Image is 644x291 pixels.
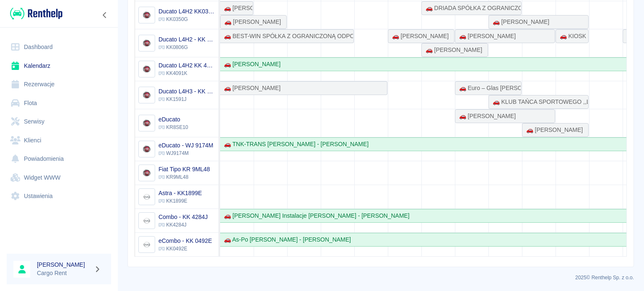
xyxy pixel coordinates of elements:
[158,7,215,15] h6: Ducato L4H2 KK0350G
[158,35,215,44] h6: Ducato L4H2 - KK 0806G
[158,165,210,173] h6: Fiat Tipo KR 9ML48
[221,32,353,41] div: 🚗 BEST-WIN SPÓŁKA Z OGRANICZONĄ ODPOWIEDZIALNOŚCIĄ - [PERSON_NAME]
[158,124,188,131] p: KR8SE10
[140,142,153,156] img: Image
[140,8,153,22] img: Image
[140,190,153,204] img: Image
[7,57,111,75] a: Kalendarz
[489,18,549,26] div: 🚗 [PERSON_NAME]
[158,245,212,252] p: KK0492E
[7,7,62,21] a: Renthelp logo
[489,98,588,106] div: 🚗 KLUB TAŃCA SPORTOWEGO ,,LIDERKI'' - [PERSON_NAME]
[140,62,153,76] img: Image
[140,88,153,102] img: Image
[456,84,521,93] div: 🚗 Euro – Glas [PERSON_NAME] Noga S.J - [PERSON_NAME]
[523,126,583,134] div: 🚗 [PERSON_NAME]
[127,274,634,281] p: 2025 © Renthelp Sp. z o.o.
[556,32,588,41] div: 🚗 KIOSK RUCHU - STUDIO PILATES [PERSON_NAME] - [PERSON_NAME]
[158,221,208,229] p: KK4284J
[221,140,369,149] div: 🚗 TNK-TRANS [PERSON_NAME] - [PERSON_NAME]
[7,187,111,206] a: Ustawienia
[7,168,111,187] a: Widget WWW
[221,4,252,13] div: 🚗 [PERSON_NAME] P.U.H. "KAZUNA" - [PERSON_NAME]
[221,235,351,244] div: 🚗 As-Po [PERSON_NAME] - [PERSON_NAME]
[7,94,111,113] a: Flota
[221,60,280,69] div: 🚗 [PERSON_NAME]
[7,38,111,57] a: Dashboard
[99,10,111,21] button: Zwiń nawigację
[158,87,215,95] h6: Ducato L4H3 - KK 1591J
[422,4,521,13] div: 🚗 DRIADA SPÓŁKA Z OGRANICZONĄ ODPOWIEDZIALNOŚCIĄ - [PERSON_NAME]
[158,95,215,103] p: KK1591J
[7,149,111,168] a: Powiadomienia
[7,75,111,94] a: Rezerwacje
[158,15,215,23] p: KK0350G
[221,18,281,26] div: 🚗 [PERSON_NAME]
[140,214,153,228] img: Image
[158,115,188,124] h6: eDucato
[158,237,212,245] h6: eCombo - KK 0492E
[140,116,153,130] img: Image
[158,189,202,197] h6: Astra - KK1899E
[456,32,516,41] div: 🚗 [PERSON_NAME]
[158,197,202,205] p: KK1899E
[37,269,91,278] p: Cargo Rent
[158,70,215,77] p: KK4091K
[140,36,153,50] img: Image
[422,46,482,54] div: 🚗 [PERSON_NAME]
[7,131,111,150] a: Klienci
[456,112,516,121] div: 🚗 [PERSON_NAME]
[221,211,410,220] div: 🚗 [PERSON_NAME] Instalacje [PERSON_NAME] - [PERSON_NAME]
[158,173,210,181] p: KR9ML48
[37,260,91,269] h6: [PERSON_NAME]
[140,166,153,180] img: Image
[158,141,213,149] h6: eDucato - WJ 9174M
[140,238,153,252] img: Image
[158,44,215,51] p: KK0806G
[221,84,280,93] div: 🚗 [PERSON_NAME]
[10,7,62,21] img: Renthelp logo
[158,149,213,157] p: WJ9174M
[158,213,208,221] h6: Combo - KK 4284J
[7,112,111,131] a: Serwisy
[389,32,449,41] div: 🚗 [PERSON_NAME]
[158,61,215,70] h6: Ducato L4H2 KK 4091K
